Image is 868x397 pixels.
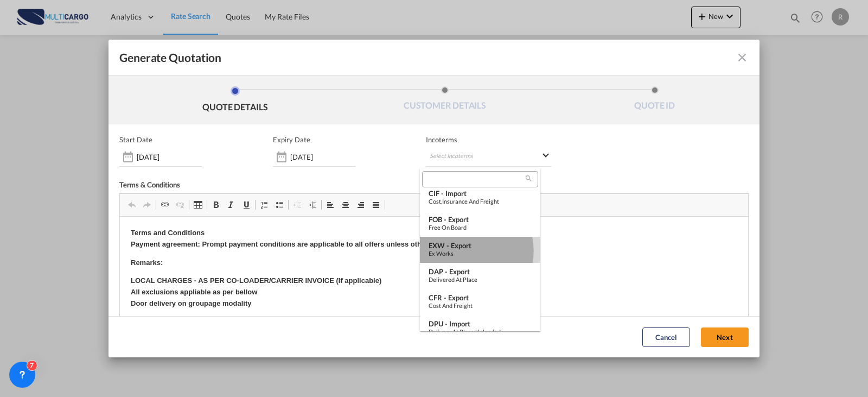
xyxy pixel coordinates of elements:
strong: Remarks: [11,42,43,50]
strong: Terms and Conditions Payment agreement: Prompt payment conditions are applicable to all offers un... [11,12,379,31]
div: DAP - export [429,267,532,276]
div: Cost and Freight [429,302,532,309]
div: CFR - export [429,293,532,302]
div: Delivery at Place Unloaded [429,328,532,335]
md-icon: icon-magnify [525,174,533,182]
div: EXW - export [429,241,532,250]
div: CIF - import [429,189,532,198]
div: Cost,Insurance and Freight [429,198,532,205]
strong: LOCAL CHARGES - AS PER CO-LOADER/CARRIER INVOICE (If applicable) All exclusions appliable as per ... [11,60,261,91]
div: Free on Board [429,224,532,231]
strong: Quote conditions: • Valid for non-hazardous general cargo. • Subject to final cargo details and a... [11,101,451,199]
div: DPU - import [429,319,532,328]
div: Ex Works [429,250,532,257]
div: Delivered at Place [429,276,532,283]
div: FOB - export [429,215,532,224]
